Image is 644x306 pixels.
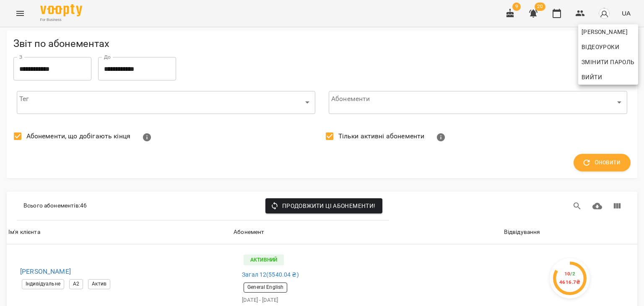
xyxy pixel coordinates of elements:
[582,57,635,67] span: Змінити пароль
[578,39,623,54] a: Відеоуроки
[578,24,638,39] a: [PERSON_NAME]
[582,42,619,52] span: Відеоуроки
[578,70,638,85] button: Вийти
[578,54,638,70] a: Змінити пароль
[582,72,602,82] span: Вийти
[582,27,635,37] span: [PERSON_NAME]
